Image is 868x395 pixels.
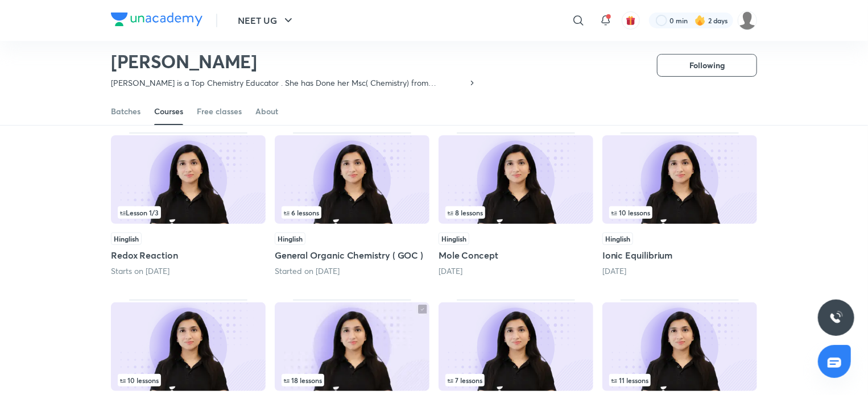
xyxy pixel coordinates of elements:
[120,209,159,216] span: Lesson 1 / 3
[154,98,183,125] a: Courses
[445,206,586,219] div: infosection
[154,106,183,117] div: Courses
[111,106,140,117] div: Batches
[602,132,757,277] div: Ionic Equilibrium
[448,209,483,216] span: 8 lessons
[284,377,322,384] span: 18 lessons
[111,50,477,73] h2: [PERSON_NAME]
[445,374,586,386] div: infocontainer
[255,98,278,125] a: About
[609,374,750,386] div: infocontainer
[609,206,750,219] div: left
[111,248,266,262] h5: Redox Reaction
[275,265,429,277] div: Started on Aug 25
[118,374,259,386] div: left
[275,132,429,277] div: General Organic Chemistry ( GOC )
[602,232,633,245] span: Hinglish
[282,374,423,386] div: infosection
[602,248,757,262] h5: Ionic Equilibrium
[118,206,259,219] div: infocontainer
[255,106,278,117] div: About
[602,135,757,224] img: Thumbnail
[689,60,725,71] span: Following
[275,232,305,245] span: Hinglish
[657,54,757,77] button: Following
[118,206,259,219] div: left
[622,11,640,30] button: avatar
[445,206,586,219] div: infocontainer
[118,374,259,386] div: infocontainer
[611,377,648,384] span: 11 lessons
[275,135,429,224] img: Thumbnail
[111,265,266,277] div: Starts on Sep 1
[445,374,586,386] div: infosection
[445,374,586,386] div: left
[282,206,423,219] div: infosection
[282,374,423,386] div: infocontainer
[439,232,469,245] span: Hinglish
[118,374,259,386] div: infosection
[609,206,750,219] div: infosection
[829,311,843,325] img: ttu
[439,132,593,277] div: Mole Concept
[609,374,750,386] div: infosection
[695,15,706,26] img: streak
[738,11,757,30] img: Sumaiyah Hyder
[275,302,429,391] img: Thumbnail
[439,302,593,391] img: Thumbnail
[611,209,650,216] span: 10 lessons
[439,265,593,277] div: 1 day ago
[111,302,266,391] img: Thumbnail
[609,206,750,219] div: infocontainer
[111,132,266,277] div: Redox Reaction
[111,135,266,224] img: Thumbnail
[609,374,750,386] div: left
[275,248,429,262] h5: General Organic Chemistry ( GOC )
[111,232,142,245] span: Hinglish
[602,302,757,391] img: Thumbnail
[120,377,159,384] span: 10 lessons
[626,15,636,26] img: avatar
[111,98,140,125] a: Batches
[197,106,242,117] div: Free classes
[282,206,423,219] div: infocontainer
[197,98,242,125] a: Free classes
[439,135,593,224] img: Thumbnail
[111,77,468,89] p: [PERSON_NAME] is a Top Chemistry Educator . She has Done her Msc( Chemistry) from [GEOGRAPHIC_DAT...
[282,206,423,219] div: left
[118,206,259,219] div: infosection
[602,265,757,277] div: 6 days ago
[231,9,302,32] button: NEET UG
[439,248,593,262] h5: Mole Concept
[111,13,202,26] img: Company Logo
[282,374,423,386] div: left
[445,206,586,219] div: left
[448,377,482,384] span: 7 lessons
[111,13,202,29] a: Company Logo
[284,209,319,216] span: 6 lessons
